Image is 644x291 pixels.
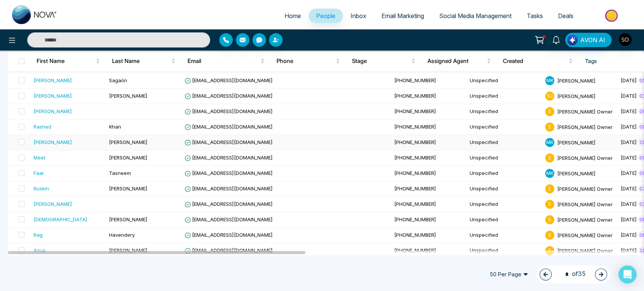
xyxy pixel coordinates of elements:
span: [DATE] [621,77,637,83]
span: [PHONE_NUMBER] [394,155,436,161]
span: [PERSON_NAME] [557,77,596,83]
button: AVON AI [565,33,612,47]
td: Unspecified [467,89,542,104]
span: [EMAIL_ADDRESS][DOMAIN_NAME] [184,139,273,145]
div: [PERSON_NAME] [34,138,72,146]
th: First Name [31,51,106,72]
span: [PERSON_NAME] [109,93,148,99]
span: S [545,153,554,162]
th: Phone [271,51,346,72]
span: [PERSON_NAME] [109,155,148,161]
span: [DATE] [621,170,637,176]
th: Assigned Agent [421,51,497,72]
span: Home [284,12,301,20]
span: [DATE] [621,185,637,191]
span: [PERSON_NAME] [109,247,148,253]
div: [PERSON_NAME] [34,200,72,208]
span: [PHONE_NUMBER] [394,77,436,83]
span: S [545,246,554,255]
span: AVON AI [580,35,605,44]
span: M K [545,169,554,178]
span: [PHONE_NUMBER] [394,139,436,145]
span: Stage [352,57,410,66]
span: Sagaón [109,77,127,83]
span: Tasneem [109,170,131,176]
span: Phone [277,57,334,66]
span: M K [545,76,554,85]
div: Ruskin [34,185,49,192]
a: Deals [550,9,581,23]
span: S [545,107,554,116]
div: [PERSON_NAME] [34,77,72,84]
span: [EMAIL_ADDRESS][DOMAIN_NAME] [184,77,273,83]
span: [PHONE_NUMBER] [394,232,436,238]
a: Tasks [519,9,550,23]
div: [DEMOGRAPHIC_DATA] [34,216,88,223]
span: [PHONE_NUMBER] [394,201,436,207]
td: Unspecified [467,150,542,166]
span: [PERSON_NAME] Owner [557,124,613,130]
span: [DATE] [621,108,637,114]
td: Unspecified [467,181,542,197]
span: of 35 [561,269,586,279]
th: Email [181,51,271,72]
span: Last Name [112,57,170,66]
img: User Avatar [619,33,632,46]
span: [EMAIL_ADDRESS][DOMAIN_NAME] [184,93,273,99]
a: Social Media Management [432,9,519,23]
span: [PERSON_NAME] [109,216,148,222]
div: Faar [34,169,44,177]
span: [EMAIL_ADDRESS][DOMAIN_NAME] [184,247,273,253]
span: [DATE] [621,124,637,130]
span: [DATE] [621,139,637,145]
img: Nova CRM Logo [12,5,57,24]
span: [EMAIL_ADDRESS][DOMAIN_NAME] [184,155,273,161]
span: Email Marketing [381,12,424,20]
span: [PERSON_NAME] [109,185,148,191]
span: [DATE] [621,155,637,161]
span: Assigned Agent [427,57,485,66]
span: Deals [558,12,573,20]
span: [DATE] [621,247,637,253]
td: Unspecified [467,228,542,243]
span: Social Media Management [439,12,512,20]
span: Havendery [109,232,135,238]
div: Meet [34,154,45,161]
div: Rag [34,231,43,239]
a: Home [277,9,309,23]
span: [PERSON_NAME] Owner [557,247,613,253]
span: People [316,12,335,20]
a: Inbox [343,9,374,23]
span: [PERSON_NAME] [557,139,596,145]
img: Lead Flow [567,35,578,45]
span: [PERSON_NAME] [557,170,596,176]
span: M K [545,138,554,147]
span: [EMAIL_ADDRESS][DOMAIN_NAME] [184,216,273,222]
td: Unspecified [467,135,542,150]
span: [EMAIL_ADDRESS][DOMAIN_NAME] [184,185,273,191]
span: [PHONE_NUMBER] [394,170,436,176]
span: [DATE] [621,93,637,99]
span: [PHONE_NUMBER] [394,185,436,191]
span: [EMAIL_ADDRESS][DOMAIN_NAME] [184,201,273,207]
span: First Name [37,57,94,66]
span: S [545,215,554,224]
span: 50 Per Page [484,268,533,280]
span: [PERSON_NAME] Owner [557,108,613,114]
span: S [545,184,554,193]
span: [DATE] [621,201,637,207]
span: S [545,231,554,240]
span: [EMAIL_ADDRESS][DOMAIN_NAME] [184,170,273,176]
div: [PERSON_NAME] [34,107,72,115]
span: [PHONE_NUMBER] [394,108,436,114]
td: Unspecified [467,166,542,181]
span: Inbox [350,12,366,20]
th: Created [497,51,579,72]
img: Market-place.gif [585,7,639,24]
span: [PHONE_NUMBER] [394,247,436,253]
span: S [545,200,554,209]
td: Unspecified [467,104,542,119]
span: [PHONE_NUMBER] [394,124,436,130]
a: Email Marketing [374,9,432,23]
span: [PHONE_NUMBER] [394,216,436,222]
